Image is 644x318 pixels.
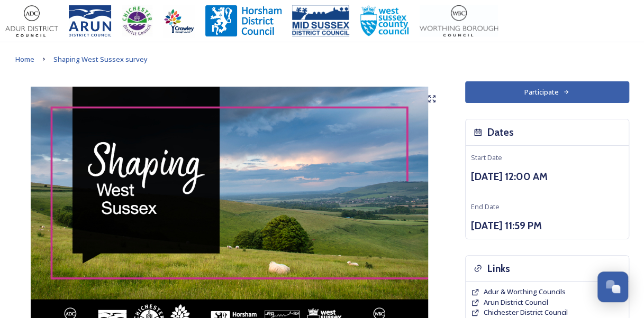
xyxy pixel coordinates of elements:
[484,297,548,307] a: Arun District Council
[471,218,623,233] h3: [DATE] 11:59 PM
[292,5,349,37] img: 150ppimsdc%20logo%20blue.png
[420,5,498,37] img: Worthing_Adur%20%281%29.jpg
[163,5,195,37] img: Crawley%20BC%20logo.jpg
[597,272,628,302] button: Open Chat
[487,261,510,276] h3: Links
[53,54,148,64] span: Shaping West Sussex survey
[69,5,111,37] img: Arun%20District%20Council%20logo%20blue%20CMYK.jpg
[465,81,629,103] button: Participate
[484,287,566,297] a: Adur & Worthing Councils
[471,153,502,162] span: Start Date
[15,53,34,66] a: Home
[5,5,58,37] img: Adur%20logo%20%281%29.jpeg
[484,307,568,317] span: Chichester District Council
[487,125,514,140] h3: Dates
[484,287,566,296] span: Adur & Worthing Councils
[15,54,34,64] span: Home
[205,5,282,37] img: Horsham%20DC%20Logo.jpg
[471,169,623,184] h3: [DATE] 12:00 AM
[360,5,410,37] img: WSCCPos-Spot-25mm.jpg
[122,5,152,37] img: CDC%20Logo%20-%20you%20may%20have%20a%20better%20version.jpg
[53,53,148,66] a: Shaping West Sussex survey
[471,202,500,211] span: End Date
[484,307,568,317] a: Chichester District Council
